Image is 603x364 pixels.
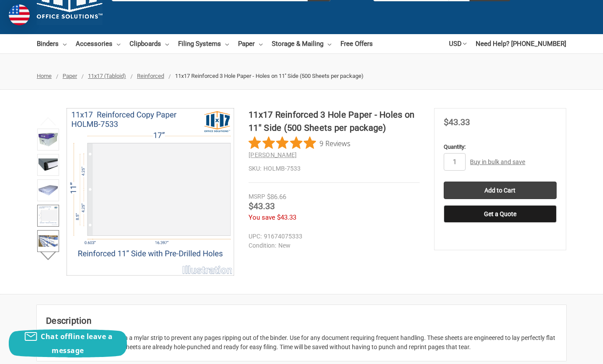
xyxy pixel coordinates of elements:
[63,73,77,79] a: Paper
[249,192,265,201] div: MSRP
[444,182,557,199] input: Add to Cart
[249,108,420,134] h1: 11x17 Reinforced 3 Hole Paper - Holes on 11'' Side (500 Sheets per package)
[449,34,466,53] a: USD
[249,241,276,250] dt: Condition:
[130,34,169,53] a: Clipboards
[67,108,234,276] img: 11x17 Reinforced 3 Hole Paper - Holes on 11'' Side (500 Sheets per package)
[37,34,67,53] a: Binders
[39,181,58,200] img: 11x17 Reinforced Paper 500 sheet ream
[46,314,557,327] h2: Description
[35,112,62,130] button: Previous
[444,205,557,223] button: Get a Quote
[137,73,164,79] a: Reinforced
[175,73,364,79] span: 11x17 Reinforced 3 Hole Paper - Holes on 11'' Side (500 Sheets per package)
[249,201,275,211] span: $43.33
[249,232,262,241] dt: UPC:
[319,136,351,150] span: 9 Reviews
[272,34,331,53] a: Storage & Mailing
[39,206,58,225] img: 11x17 Reinforced 3 Hole Paper - Holes on 11'' Side (500 Sheets per package)
[35,247,62,265] button: Next
[340,34,373,53] a: Free Offers
[249,136,351,150] button: Rated 4.9 out of 5 stars from 9 reviews. Jump to reviews.
[39,130,58,149] img: 11x17 Reinforced 3 Hole Paper - Holes on 11'' Side (500 Sheets per package)
[444,143,557,151] label: Quantity:
[267,193,286,201] span: $86.66
[249,232,416,241] dd: 91674075333
[249,241,416,250] dd: New
[76,34,120,53] a: Accessories
[249,151,297,158] a: [PERSON_NAME]
[444,117,470,127] span: $43.33
[249,164,261,173] dt: SKU:
[9,4,30,25] img: duty and tax information for United States
[41,332,112,355] span: Chat offline leave a message
[46,333,557,352] div: Page holes are reinforced with a mylar strip to prevent any pages ripping out of the binder. Use ...
[178,34,229,53] a: Filing Systems
[39,231,58,251] img: 11x17 Reinforced 3 Hole Paper - Holes on 11'' Side (500 Sheets per package)
[238,34,263,53] a: Paper
[88,73,126,79] a: 11x17 (Tabloid)
[277,213,296,221] span: $43.33
[39,155,58,175] img: 11x17 Reinforced 3 Hole Paper - Holes on 11'' Side (500 Sheets per package)
[476,34,566,53] a: Need Help? [PHONE_NUMBER]
[37,73,52,79] a: Home
[249,213,275,221] span: You save
[249,164,420,173] dd: HOLMB-7533
[9,329,127,357] button: Chat offline leave a message
[470,158,525,165] a: Buy in bulk and save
